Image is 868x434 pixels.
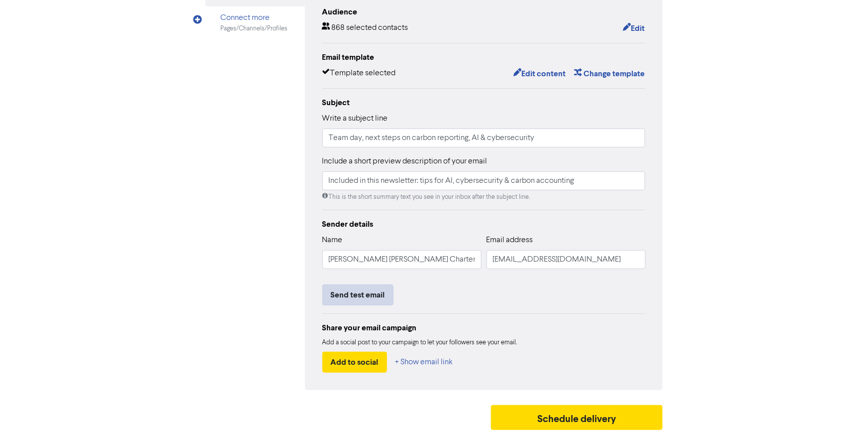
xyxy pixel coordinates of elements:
[322,155,487,167] label: Include a short preview description of your email
[322,67,396,80] div: Template selected
[221,12,288,24] div: Connect more
[622,22,645,35] button: Edit
[322,322,646,334] div: Share your email campaign
[322,97,646,109] div: Subject
[491,405,663,430] button: Schedule delivery
[513,67,566,80] button: Edit content
[322,192,646,202] div: This is the short summary text you see in your inbox after the subject line.
[322,113,388,125] label: Write a subject line
[221,24,288,33] div: Pages/Channels/Profiles
[574,67,645,80] button: Change template
[486,234,533,246] label: Email address
[322,22,408,35] div: 868 selected contacts
[322,352,387,373] button: Add to social
[322,6,646,18] div: Audience
[322,338,646,348] div: Add a social post to your campaign to let your followers see your email.
[322,218,646,230] div: Sender details
[322,234,343,246] label: Name
[205,6,305,39] div: Connect morePages/Channels/Profiles
[395,352,454,373] button: + Show email link
[322,51,646,63] div: Email template
[322,285,393,305] button: Send test email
